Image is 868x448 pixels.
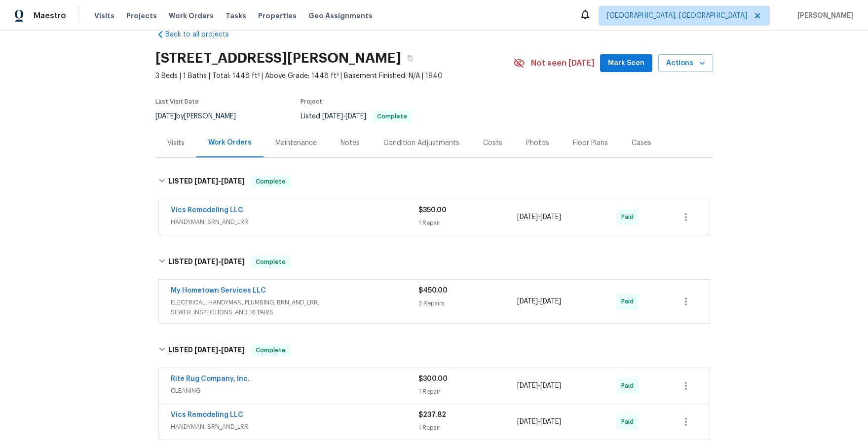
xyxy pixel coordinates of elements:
[252,177,290,187] span: Complete
[607,11,747,21] span: [GEOGRAPHIC_DATA], [GEOGRAPHIC_DATA]
[418,411,446,418] span: $237.82
[252,257,290,267] span: Complete
[322,113,366,120] span: -
[418,218,518,228] div: 1 Repair
[301,99,322,105] span: Project
[517,382,538,389] span: [DATE]
[94,11,114,21] span: Visits
[322,113,343,120] span: [DATE]
[194,346,218,353] span: [DATE]
[275,138,317,148] div: Maintenance
[168,176,245,187] h6: LISTED
[167,138,185,148] div: Visits
[168,344,245,356] h6: LISTED
[221,178,245,185] span: [DATE]
[418,375,448,382] span: $300.00
[418,387,518,397] div: 1 Repair
[517,298,538,305] span: [DATE]
[418,299,518,308] div: 2 Repairs
[418,287,448,294] span: $450.00
[483,138,502,148] div: Costs
[517,418,538,425] span: [DATE]
[632,138,651,148] div: Cases
[621,417,638,427] span: Paid
[383,138,459,148] div: Condition Adjustments
[171,386,418,396] span: CLEANING
[540,298,561,305] span: [DATE]
[540,382,561,389] span: [DATE]
[221,346,245,353] span: [DATE]
[621,212,638,222] span: Paid
[258,11,297,21] span: Properties
[168,256,245,268] h6: LISTED
[418,423,518,433] div: 1 Repair
[221,258,245,265] span: [DATE]
[155,246,713,278] div: LISTED [DATE]-[DATE]Complete
[608,57,644,70] span: Mark Seen
[531,58,594,68] span: Not seen [DATE]
[373,113,411,119] span: Complete
[155,113,176,120] span: [DATE]
[155,335,713,366] div: LISTED [DATE]-[DATE]Complete
[171,298,418,317] span: ELECTRICAL, HANDYMAN, PLUMBING, BRN_AND_LRR, SEWER_INSPECTIONS_AND_REPAIRS
[171,422,418,432] span: HANDYMAN, BRN_AND_LRR
[517,417,561,427] span: -
[308,11,373,21] span: Geo Assignments
[345,113,366,120] span: [DATE]
[126,11,157,21] span: Projects
[171,411,243,418] a: Vics Remodeling LLC
[600,54,652,73] button: Mark Seen
[621,381,638,391] span: Paid
[155,99,199,105] span: Last Visit Date
[208,138,252,148] div: Work Orders
[171,207,243,214] a: Vics Remodeling LLC
[194,178,218,185] span: [DATE]
[171,217,418,227] span: HANDYMAN, BRN_AND_LRR
[658,54,713,73] button: Actions
[171,375,250,382] a: Rite Rug Company, Inc.
[573,138,608,148] div: Floor Plans
[155,30,250,39] a: Back to all projects
[526,138,549,148] div: Photos
[226,12,246,19] span: Tasks
[517,297,561,306] span: -
[194,178,245,185] span: -
[418,207,447,214] span: $350.00
[540,214,561,221] span: [DATE]
[155,111,248,122] div: by [PERSON_NAME]
[793,11,853,21] span: [PERSON_NAME]
[340,138,360,148] div: Notes
[666,57,705,70] span: Actions
[517,381,561,391] span: -
[621,297,638,306] span: Paid
[540,418,561,425] span: [DATE]
[194,258,245,265] span: -
[169,11,214,21] span: Work Orders
[155,53,401,63] h2: [STREET_ADDRESS][PERSON_NAME]
[301,113,412,120] span: Listed
[34,11,66,21] span: Maestro
[194,258,218,265] span: [DATE]
[252,345,290,355] span: Complete
[171,287,266,294] a: My Hometown Services LLC
[517,214,538,221] span: [DATE]
[194,346,245,353] span: -
[401,49,419,67] button: Copy Address
[155,166,713,197] div: LISTED [DATE]-[DATE]Complete
[517,212,561,222] span: -
[155,71,513,81] span: 3 Beds | 1 Baths | Total: 1448 ft² | Above Grade: 1448 ft² | Basement Finished: N/A | 1940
